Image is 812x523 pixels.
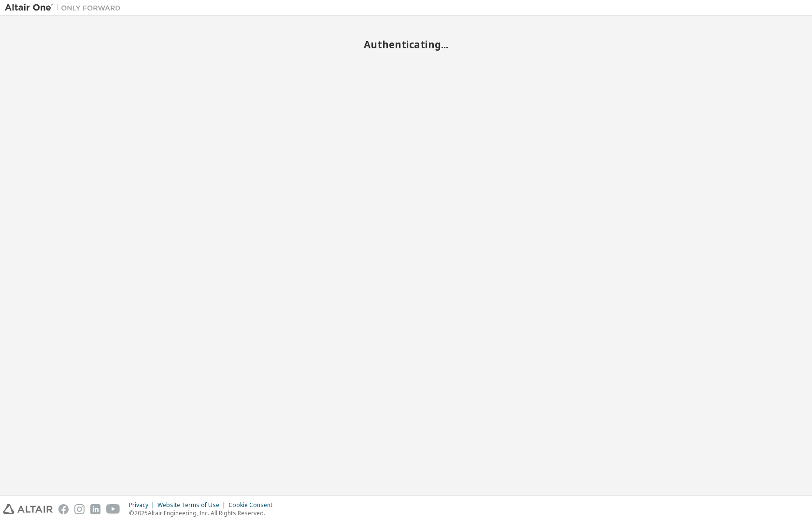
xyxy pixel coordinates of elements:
[106,504,120,514] img: youtube.svg
[129,509,278,517] p: © 2025 Altair Engineering, Inc. All Rights Reserved.
[5,38,807,51] h2: Authenticating...
[58,504,69,514] img: facebook.svg
[90,504,100,514] img: linkedin.svg
[74,504,85,514] img: instagram.svg
[129,501,157,509] div: Privacy
[5,3,126,13] img: Altair One
[157,501,228,509] div: Website Terms of Use
[228,501,278,509] div: Cookie Consent
[3,504,53,514] img: altair_logo.svg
